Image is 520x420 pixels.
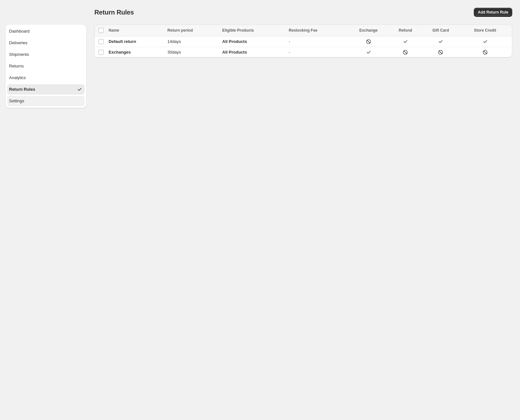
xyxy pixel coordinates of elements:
[7,84,85,95] button: Return Rules
[7,73,85,83] button: Analytics
[222,39,247,44] strong: All Products
[287,47,348,58] td: -
[9,40,27,46] div: Deliveries
[9,86,35,93] div: Return Rules
[474,8,512,17] button: Add Return Rule
[9,75,26,81] div: Analytics
[474,28,496,33] span: Store Credit
[9,28,30,35] div: Dashboard
[9,98,24,104] div: Settings
[7,49,85,60] button: Shipments
[432,28,449,33] span: Gift Card
[399,28,412,33] span: Refund
[7,26,85,36] button: Dashboard
[109,39,136,44] span: Default return
[109,28,119,33] span: Name
[7,38,85,48] button: Deliveries
[167,39,181,44] span: 14 days
[287,36,348,47] td: -
[9,51,29,58] div: Shipments
[7,96,85,106] button: Settings
[478,10,508,15] span: Add Return Rule
[359,28,378,33] span: Exchange
[9,63,24,69] div: Returns
[289,28,317,33] span: Restocking Fee
[7,61,85,71] button: Returns
[167,28,193,33] span: Return period
[109,50,131,55] span: Exchanges
[167,50,181,55] span: 30 days
[222,28,254,33] span: Eligible Products
[222,50,247,55] strong: All Products
[94,9,134,16] span: Return Rules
